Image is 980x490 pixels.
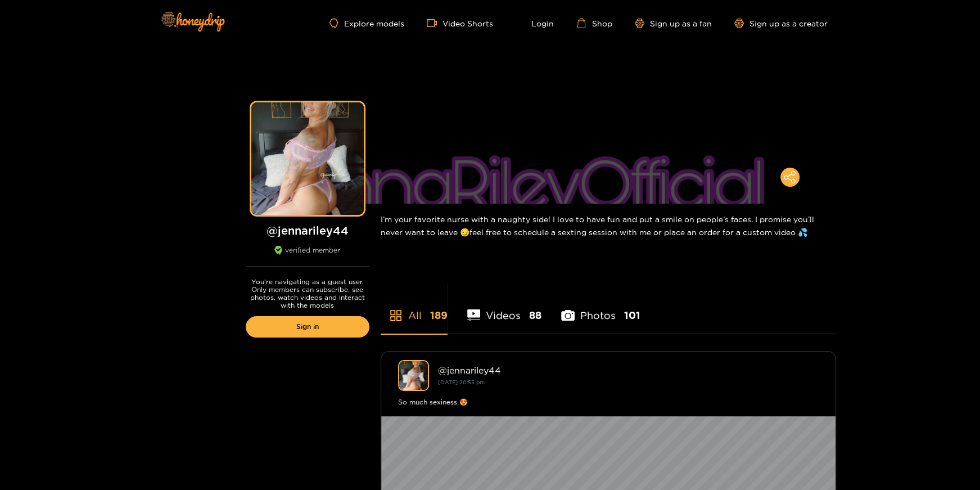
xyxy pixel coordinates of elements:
[246,246,369,267] div: verified member
[398,360,429,391] img: jennariley44
[734,19,828,28] a: Sign up as a creator
[467,283,542,334] li: Videos
[381,283,448,334] li: All
[438,365,819,375] div: @ jennariley44
[635,19,712,28] a: Sign up as a fan
[430,308,448,322] span: 189
[427,18,493,28] a: Video Shorts
[398,397,819,408] div: So much sexiness 😍
[438,379,485,385] small: [DATE] 20:55 pm
[427,18,442,28] span: video-camera
[576,18,612,28] a: Shop
[329,19,404,28] a: Explore models
[246,316,369,338] a: Sign in
[561,283,640,334] li: Photos
[246,278,369,309] p: You're navigating as a guest user. Only members can subscribe, see photos, watch videos and inter...
[516,18,554,28] a: Login
[389,309,403,322] span: appstore
[624,308,640,322] span: 101
[529,308,541,322] span: 88
[381,204,837,248] div: I’m your favorite nurse with a naughty side! I love to have fun and put a smile on people’s faces...
[246,223,369,237] h1: @ jennariley44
